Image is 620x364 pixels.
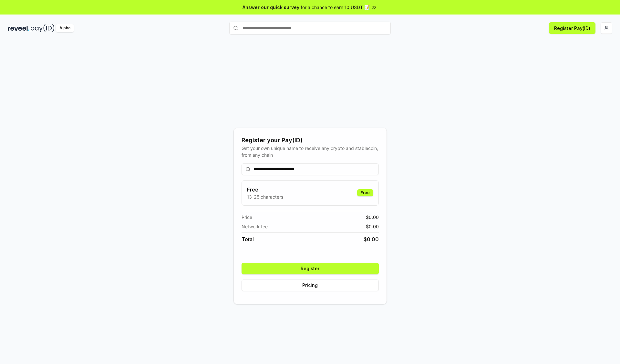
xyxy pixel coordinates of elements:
[357,189,373,196] div: Free
[242,145,379,158] div: Get your own unique name to receive any crypto and stablecoin, from any chain
[56,24,74,32] div: Alpha
[31,24,55,32] img: pay_id
[242,223,268,230] span: Network fee
[242,280,379,291] button: Pricing
[242,263,379,274] button: Register
[247,193,283,200] p: 13-25 characters
[242,235,254,243] span: Total
[364,235,379,243] span: $ 0.00
[247,186,283,193] h3: Free
[301,4,370,11] span: for a chance to earn 10 USDT 📝
[242,214,252,221] span: Price
[242,136,379,145] div: Register your Pay(ID)
[366,214,379,221] span: $ 0.00
[8,24,29,32] img: reveel_dark
[366,223,379,230] span: $ 0.00
[549,22,595,34] button: Register Pay(ID)
[243,4,299,11] span: Answer our quick survey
